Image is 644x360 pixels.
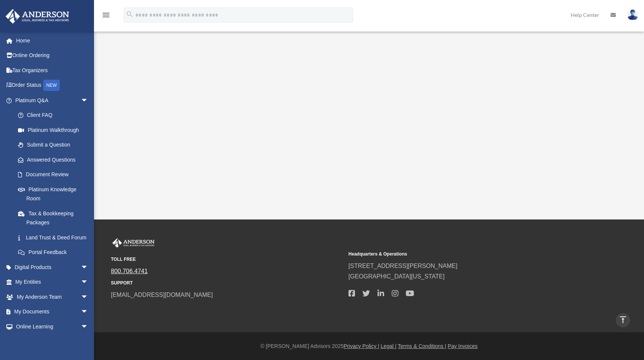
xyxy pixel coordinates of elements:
[11,206,100,230] a: Tax & Bookkeeping Packages
[81,275,96,290] span: arrow_drop_down
[111,238,156,248] img: Anderson Advisors Platinum Portal
[5,334,100,349] a: Billingarrow_drop_down
[349,273,445,280] a: [GEOGRAPHIC_DATA][US_STATE]
[5,93,100,108] a: Platinum Q&Aarrow_drop_down
[627,9,638,20] img: User Pic
[11,152,100,167] a: Answered Questions
[11,245,100,260] a: Portal Feedback
[5,319,100,334] a: Online Learningarrow_drop_down
[618,315,627,324] i: vertical_align_top
[5,33,100,48] a: Home
[3,9,71,24] img: Anderson Advisors Platinum Portal
[81,289,96,305] span: arrow_drop_down
[94,342,644,351] div: © [PERSON_NAME] Advisors 2025
[5,275,100,290] a: My Entitiesarrow_drop_down
[102,11,111,20] i: menu
[111,268,148,274] a: 800.706.4741
[5,304,100,319] a: My Documentsarrow_drop_down
[81,260,96,275] span: arrow_drop_down
[11,230,100,245] a: Land Trust & Deed Forum
[81,93,96,108] span: arrow_drop_down
[11,108,100,123] a: Client FAQ
[81,334,96,349] span: arrow_drop_down
[111,256,343,263] small: TOLL FREE
[349,250,581,258] small: Headquarters & Operations
[11,167,100,182] a: Document Review
[102,13,111,20] a: menu
[381,343,397,349] a: Legal |
[344,343,379,349] a: Privacy Policy |
[111,279,343,287] small: SUPPORT
[349,263,458,269] a: [STREET_ADDRESS][PERSON_NAME]
[43,80,60,91] div: NEW
[111,292,213,298] a: [EMAIL_ADDRESS][DOMAIN_NAME]
[615,312,631,328] a: vertical_align_top
[126,10,134,18] i: search
[81,304,96,320] span: arrow_drop_down
[81,319,96,334] span: arrow_drop_down
[5,260,100,275] a: Digital Productsarrow_drop_down
[5,63,100,78] a: Tax Organizers
[398,343,446,349] a: Terms & Conditions |
[448,343,477,349] a: Pay Invoices
[11,182,100,206] a: Platinum Knowledge Room
[5,48,100,63] a: Online Ordering
[5,78,100,93] a: Order StatusNEW
[5,289,100,304] a: My Anderson Teamarrow_drop_down
[11,138,100,153] a: Submit a Question
[11,123,96,138] a: Platinum Walkthrough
